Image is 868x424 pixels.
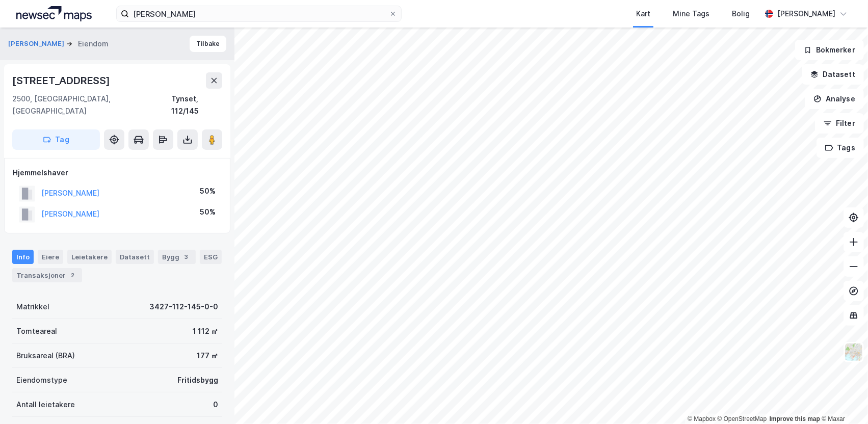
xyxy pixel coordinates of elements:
[802,64,864,85] button: Datasett
[16,399,75,411] div: Antall leietakere
[68,270,78,280] div: 2
[673,8,709,20] div: Mine Tags
[718,415,767,422] a: OpenStreetMap
[12,72,112,89] div: [STREET_ADDRESS]
[129,6,389,21] input: Søk på adresse, matrikkel, gårdeiere, leietakere eller personer
[116,250,154,264] div: Datasett
[213,399,218,411] div: 0
[200,185,216,197] div: 50%
[177,374,218,386] div: Fritidsbygg
[16,301,49,313] div: Matrikkel
[16,350,75,362] div: Bruksareal (BRA)
[158,250,196,264] div: Bygg
[817,375,868,424] div: Kontrollprogram for chat
[38,250,63,264] div: Eiere
[777,8,835,20] div: [PERSON_NAME]
[815,113,864,134] button: Filter
[78,38,109,50] div: Eiendom
[181,252,192,262] div: 3
[12,250,34,264] div: Info
[197,350,218,362] div: 177 ㎡
[12,93,171,117] div: 2500, [GEOGRAPHIC_DATA], [GEOGRAPHIC_DATA]
[12,129,100,150] button: Tag
[193,325,218,337] div: 1 112 ㎡
[12,268,82,282] div: Transaksjoner
[817,375,868,424] iframe: Chat Widget
[190,36,226,52] button: Tilbake
[8,39,66,49] button: [PERSON_NAME]
[149,301,218,313] div: 3427-112-145-0-0
[16,325,57,337] div: Tomteareal
[795,40,864,60] button: Bokmerker
[732,8,750,20] div: Bolig
[770,415,820,422] a: Improve this map
[13,167,222,179] div: Hjemmelshaver
[200,250,222,264] div: ESG
[16,6,92,21] img: logo.a4113a55bc3d86da70a041830d287a7e.svg
[844,342,863,362] img: Z
[200,206,216,218] div: 50%
[171,93,222,117] div: Tynset, 112/145
[16,374,67,386] div: Eiendomstype
[636,8,650,20] div: Kart
[805,89,864,109] button: Analyse
[817,138,864,158] button: Tags
[67,250,112,264] div: Leietakere
[688,415,716,422] a: Mapbox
